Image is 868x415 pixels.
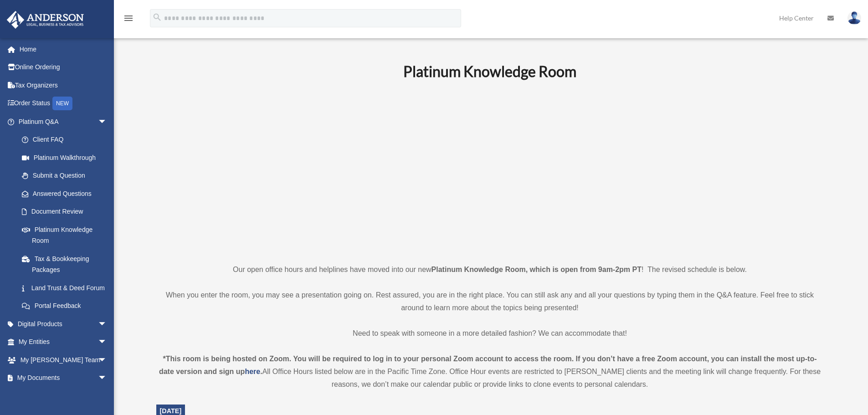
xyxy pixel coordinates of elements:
a: Tax & Bookkeeping Packages [13,250,121,279]
span: arrow_drop_down [98,333,116,352]
span: [DATE] [160,407,182,415]
span: arrow_drop_down [98,315,116,333]
span: arrow_drop_down [98,351,116,369]
a: Answered Questions [13,184,121,203]
strong: . [260,368,262,375]
strong: *This room is being hosted on Zoom. You will be required to log in to your personal Zoom account ... [159,355,817,375]
span: arrow_drop_down [98,113,116,131]
div: All Office Hours listed below are in the Pacific Time Zone. Office Hour events are restricted to ... [156,353,824,391]
p: Need to speak with someone in a more detailed fashion? We can accommodate that! [156,327,824,340]
a: Home [6,40,121,58]
i: search [152,12,162,22]
a: Portal Feedback [13,297,121,315]
a: Document Review [13,203,121,221]
iframe: 231110_Toby_KnowledgeRoom [353,92,627,246]
div: NEW [52,97,72,110]
b: Platinum Knowledge Room [403,62,576,80]
a: My Documentsarrow_drop_down [6,369,121,387]
img: User Pic [847,11,861,25]
img: Anderson Advisors Platinum Portal [4,11,87,29]
a: menu [123,16,134,24]
a: Order StatusNEW [6,94,121,113]
a: Land Trust & Deed Forum [13,279,121,297]
span: arrow_drop_down [98,369,116,388]
p: Our open office hours and helplines have moved into our new ! The revised schedule is below. [156,263,824,276]
a: Platinum Q&Aarrow_drop_down [6,113,121,131]
strong: Platinum Knowledge Room, which is open from 9am-2pm PT [431,266,642,273]
p: When you enter the room, you may see a presentation going on. Rest assured, you are in the right ... [156,289,824,314]
a: Submit a Question [13,167,121,185]
i: menu [123,13,134,24]
a: Client FAQ [13,131,121,149]
a: Online Ordering [6,58,121,77]
a: My [PERSON_NAME] Teamarrow_drop_down [6,351,121,369]
a: My Entitiesarrow_drop_down [6,333,121,351]
a: Tax Organizers [6,76,121,94]
a: Platinum Knowledge Room [13,220,116,250]
a: Platinum Walkthrough [13,149,121,167]
a: Digital Productsarrow_drop_down [6,315,121,333]
a: here [245,368,260,375]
